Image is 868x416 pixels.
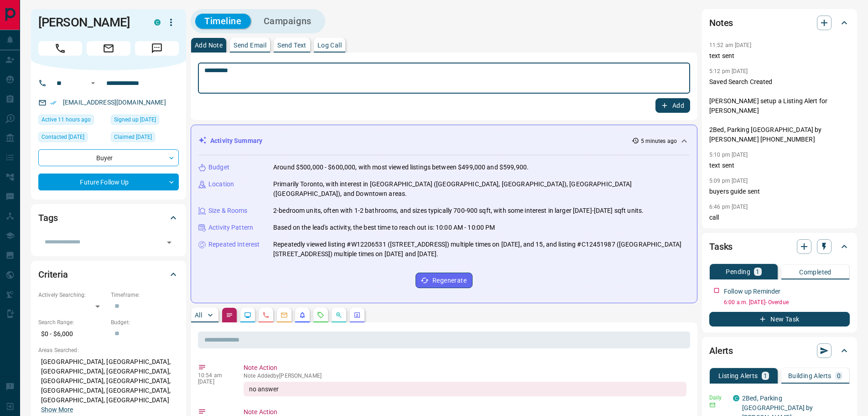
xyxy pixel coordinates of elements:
[273,179,690,199] p: Primarily Toronto, with interest in [GEOGRAPHIC_DATA] ([GEOGRAPHIC_DATA], [GEOGRAPHIC_DATA]), [GE...
[63,99,166,106] a: [EMAIL_ADDRESS][DOMAIN_NAME]
[764,373,767,379] p: 1
[38,291,106,299] p: Actively Searching:
[195,14,251,29] button: Timeline
[198,372,230,379] p: 10:54 am
[38,211,57,225] h2: Tags
[38,132,106,145] div: Tue Sep 30 2025
[709,187,850,196] p: buyers guide sent
[208,206,248,216] p: Size & Rooms
[273,163,529,172] p: Around $500,000 - $600,000, with most viewed listings between $499,000 and $599,900.
[111,115,179,127] div: Mon Mar 18 2024
[208,163,229,172] p: Budget
[709,16,733,30] h2: Notes
[709,12,850,34] div: Notes
[42,132,84,142] span: Contacted [DATE]
[262,311,270,319] svg: Calls
[353,311,361,319] svg: Agent Actions
[733,395,739,401] div: condos.ca
[799,269,832,275] p: Completed
[114,115,156,124] span: Signed up [DATE]
[41,405,73,415] button: Show More
[709,161,850,170] p: text sent
[277,42,307,48] p: Send Text
[87,41,130,56] span: Email
[299,311,306,319] svg: Listing Alerts
[154,19,161,26] div: condos.ca
[198,379,230,385] p: [DATE]
[88,78,99,89] button: Open
[208,179,234,189] p: Location
[38,115,106,127] div: Tue Oct 14 2025
[38,346,179,354] p: Areas Searched:
[724,287,780,296] p: Follow up Reminder
[709,213,850,222] p: call
[273,206,644,216] p: 2-bedroom units, often with 1-2 bathrooms, and sizes typically 700-900 sqft, with some interest i...
[226,311,233,319] svg: Notes
[709,236,850,258] div: Tasks
[208,240,260,249] p: Repeated Interest
[709,204,748,210] p: 6:46 pm [DATE]
[111,132,179,145] div: Tue Sep 30 2025
[709,239,733,254] h2: Tasks
[38,149,179,166] div: Buyer
[273,223,495,232] p: Based on the lead's activity, the best time to reach out is: 10:00 AM - 10:00 PM
[317,42,342,48] p: Log Call
[281,311,288,319] svg: Emails
[709,343,733,358] h2: Alerts
[234,42,266,48] p: Send Email
[641,137,677,145] p: 5 minutes ago
[163,236,176,249] button: Open
[195,312,202,318] p: All
[726,269,750,275] p: Pending
[335,311,343,319] svg: Opportunities
[210,136,262,146] p: Activity Summary
[709,51,850,61] p: text sent
[837,373,841,379] p: 0
[244,363,686,373] p: Note Action
[114,132,152,142] span: Claimed [DATE]
[244,373,686,379] p: Note Added by [PERSON_NAME]
[709,152,748,158] p: 5:10 pm [DATE]
[38,174,179,190] div: Future Follow Up
[38,41,82,56] span: Call
[135,41,179,56] span: Message
[38,263,179,285] div: Criteria
[709,340,850,362] div: Alerts
[317,311,324,319] svg: Requests
[709,394,728,402] p: Daily
[111,291,179,299] p: Timeframe:
[709,68,748,74] p: 5:12 pm [DATE]
[208,223,253,232] p: Activity Pattern
[42,115,91,124] span: Active 11 hours ago
[709,312,850,326] button: New Task
[111,318,179,326] p: Budget:
[38,318,106,326] p: Search Range:
[38,326,106,342] p: $0 - $6,000
[255,14,321,29] button: Campaigns
[655,98,690,113] button: Add
[709,178,748,184] p: 5:09 pm [DATE]
[195,42,223,48] p: Add Note
[709,77,850,144] p: Saved Search Created [PERSON_NAME] setup a Listing Alert for [PERSON_NAME] 2Bed, Parking [GEOGRAP...
[38,207,179,229] div: Tags
[273,240,690,259] p: Repeatedly viewed listing #W12206531 ([STREET_ADDRESS]) multiple times on [DATE], and 15, and lis...
[788,373,832,379] p: Building Alerts
[244,382,686,396] div: no answer
[756,269,759,275] p: 1
[244,311,251,319] svg: Lead Browsing Activity
[198,132,690,149] div: Activity Summary5 minutes ago
[50,100,57,106] svg: Email Verified
[709,42,751,48] p: 11:52 am [DATE]
[416,273,473,288] button: Regenerate
[718,373,758,379] p: Listing Alerts
[38,15,140,30] h1: [PERSON_NAME]
[38,267,68,282] h2: Criteria
[709,402,716,408] svg: Email
[724,298,850,306] p: 6:00 a.m. [DATE] - Overdue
